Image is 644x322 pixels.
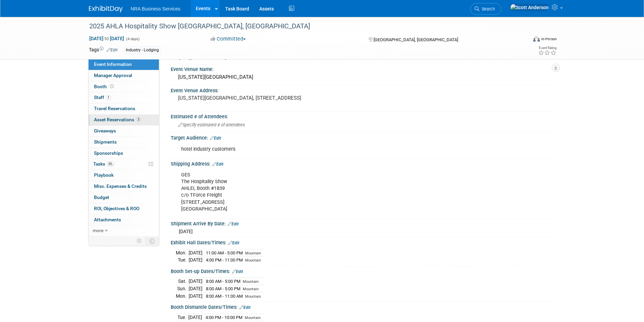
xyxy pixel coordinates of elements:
div: Booth Set-up Dates/Times: [171,266,555,275]
td: [DATE] [189,278,202,285]
span: 4:00 PM - 10:00 PM [206,315,242,320]
a: Sponsorships [89,148,159,159]
span: (4 days) [125,37,140,41]
span: Misc. Expenses & Credits [94,183,147,189]
span: ROI, Objectives & ROO [94,206,139,211]
a: [URL][DOMAIN_NAME] [179,55,226,60]
span: Attachments [94,217,121,222]
span: 8:00 AM - 5:00 PM [206,286,240,291]
span: Mountain [245,251,261,255]
span: Budget [94,195,109,200]
span: Tasks [93,161,114,167]
span: 0% [107,162,114,167]
span: Shipments [94,139,117,145]
div: Exhibit Hall Dates/Times: [171,238,555,246]
span: more [93,228,103,233]
span: Asset Reservations [94,117,141,122]
td: Sun. [176,285,189,292]
a: ROI, Objectives & ROO [89,203,159,214]
span: 1 [106,95,111,100]
a: Edit [228,222,239,226]
a: Staff1 [89,92,159,103]
a: Giveaways [89,126,159,137]
td: Mon. [176,292,189,299]
a: Edit [228,241,239,245]
div: Event Format [487,35,557,45]
pre: [US_STATE][GEOGRAPHIC_DATA], [STREET_ADDRESS] [178,95,324,101]
td: [DATE] [189,285,202,292]
td: Tue. [176,314,188,321]
span: 8:00 AM - 5:00 PM [206,279,240,284]
span: Mountain [245,294,261,299]
span: to [103,36,110,41]
span: Event Information [94,61,132,67]
a: Manager Approval [89,70,159,81]
span: [DATE] [DATE] [89,35,124,42]
div: Event Rating [538,46,556,50]
a: Playbook [89,170,159,181]
span: 8:00 AM - 11:00 AM [206,294,243,299]
img: Scott Anderson [510,4,549,11]
div: hotel industry customers [176,143,481,156]
span: Sponsorships [94,150,123,156]
div: In-Person [541,36,557,42]
span: Mountain [245,258,261,263]
a: Tasks0% [89,159,159,170]
span: Specify estimated # of attendees [178,122,245,127]
span: Manager Approval [94,73,132,78]
span: Booth not reserved yet [109,84,115,89]
td: [DATE] [189,292,202,299]
span: Mountain [243,279,259,284]
button: Committed [208,35,248,43]
div: [US_STATE][GEOGRAPHIC_DATA] [176,72,550,82]
span: Staff [94,95,111,100]
td: Toggle Event Tabs [145,237,159,245]
div: Shipment Arrive By Date: [171,219,555,227]
td: Tue. [176,256,189,264]
span: [GEOGRAPHIC_DATA], [GEOGRAPHIC_DATA] [374,37,458,42]
div: Event Venue Name: [171,64,555,73]
a: Misc. Expenses & Credits [89,181,159,192]
a: Budget [89,192,159,203]
td: Personalize Event Tab Strip [134,237,145,245]
a: Edit [212,162,223,167]
a: Search [470,3,501,15]
div: Target Audience: [171,133,555,142]
span: Playbook [94,172,114,178]
div: GES The Hospitality Show AHLEI, Booth #1839 c/o TForce Freight [STREET_ADDRESS] [GEOGRAPHIC_DATA] [176,168,481,216]
a: Attachments [89,215,159,225]
td: [DATE] [189,249,202,256]
td: Sat. [176,278,189,285]
span: 3 [136,117,141,122]
span: Giveaways [94,128,116,133]
td: [DATE] [188,314,202,321]
span: 4:00 PM - 11:00 PM [206,257,243,263]
span: Travel Reservations [94,106,135,111]
img: ExhibitDay [89,6,123,13]
span: NRA Business Services [131,6,181,11]
a: Asset Reservations3 [89,115,159,125]
a: Shipments [89,137,159,148]
a: Edit [106,48,118,52]
a: Event Information [89,59,159,70]
span: [DATE] [179,229,193,234]
span: Booth [94,84,115,89]
div: Shipping Address: [171,159,555,168]
a: Edit [232,269,243,274]
div: Industry - Lodging [124,47,161,54]
a: Travel Reservations [89,103,159,114]
span: Search [479,6,495,11]
div: Event Venue Address: [171,85,555,94]
span: 11:00 AM - 5:00 PM [206,250,243,255]
td: Tags [89,46,118,54]
td: Mon. [176,249,189,256]
td: [DATE] [189,256,202,264]
a: more [89,225,159,236]
a: Edit [239,305,251,310]
span: Mountain [245,316,261,320]
a: Edit [210,136,221,141]
div: 2025 AHLA Hospitality Show [GEOGRAPHIC_DATA], [GEOGRAPHIC_DATA] [87,20,517,32]
span: Mountain [243,287,259,291]
img: Format-Inperson.png [533,36,540,42]
a: Booth [89,81,159,92]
